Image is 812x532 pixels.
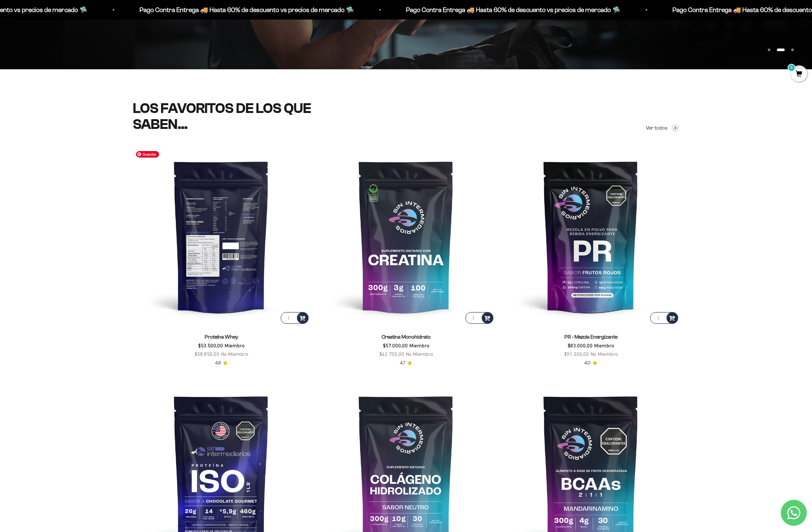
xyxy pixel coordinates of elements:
split-lines: LOS FAVORITOS DE LOS QUE SABEN... [133,100,311,132]
mark: 0 [788,64,795,72]
span: No Miembro [590,351,618,357]
span: Ver todos [646,124,668,132]
span: 4.0 [584,359,590,367]
a: PR - Mezcla Energizante [564,334,617,340]
span: 4.7 [400,359,405,367]
a: Proteína Whey [205,334,238,340]
span: $58.850,00 [195,351,220,357]
span: $83.000,00 [568,343,593,348]
span: $62.700,00 [379,351,404,357]
a: 4.74.7 de 5.0 estrellas [400,359,412,367]
p: Pago Contra Entrega 🚚 Hasta 60% de descuento vs precios de mercado 🛸 [333,5,547,15]
span: Miembro [409,343,429,348]
span: Miembro [224,343,245,348]
span: 4.8 [215,359,221,367]
p: Pago Contra Entrega 🚚 Hasta 60% de descuento vs precios de mercado 🛸 [66,5,281,15]
img: Proteína Whey [133,148,310,325]
span: $57.000,00 [383,343,408,348]
span: Miembro [594,343,614,348]
a: Ver todos [646,124,679,132]
span: $53.500,00 [198,343,223,348]
span: No Miembro [406,351,433,357]
span: $91.300,00 [564,351,589,357]
a: Creatina Monohidrato [382,334,431,340]
a: 4.04.0 de 5.0 estrellas [584,359,597,367]
a: 0 [791,71,807,78]
span: Guardar [136,151,159,158]
span: No Miembro [221,351,248,357]
a: 4.84.8 de 5.0 estrellas [215,359,228,367]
